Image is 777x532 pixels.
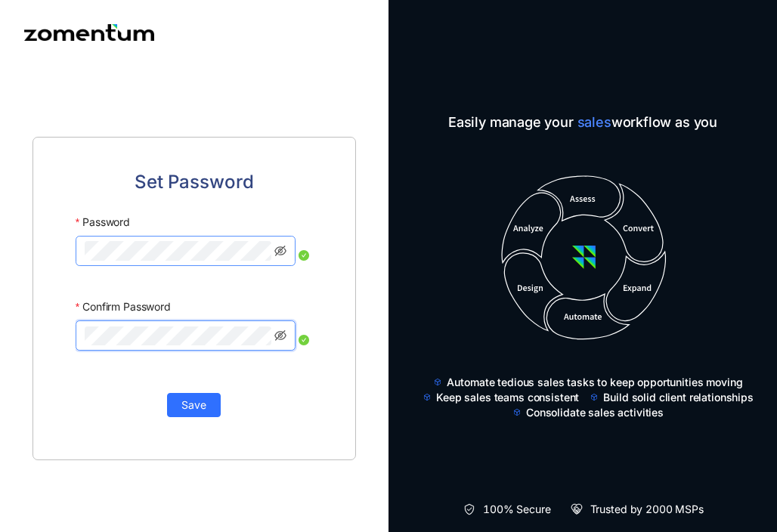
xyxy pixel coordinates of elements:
span: Keep sales teams consistent [436,390,579,405]
img: Zomentum logo [24,24,154,41]
span: 100% Secure [483,502,550,517]
span: Consolidate sales activities [526,405,664,420]
span: eye-invisible [274,329,286,342]
label: Password [76,209,130,236]
span: Set Password [135,168,254,196]
span: eye-invisible [274,245,286,257]
span: Automate tedious sales tasks to keep opportunities moving [447,375,742,390]
span: sales [577,114,611,130]
button: Save [167,393,221,417]
span: Easily manage your workflow as you [388,112,777,133]
label: Confirm Password [76,293,171,320]
span: Save [181,397,206,413]
span: Build solid client relationships [603,390,754,405]
span: Trusted by 2000 MSPs [590,502,704,517]
input: Confirm Password [85,326,271,345]
input: Password [85,241,271,260]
